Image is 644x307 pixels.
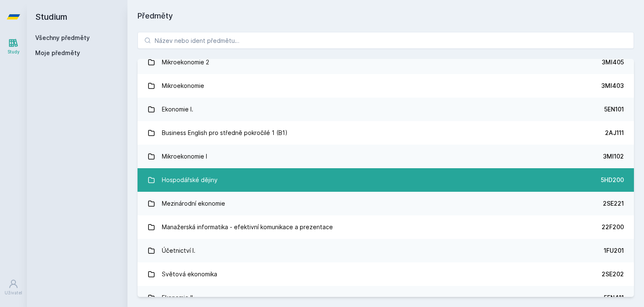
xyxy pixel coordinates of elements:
[2,275,25,300] a: Uživatel
[8,49,20,55] div: Study
[604,246,624,255] div: 1FU201
[162,77,204,94] div: Mikroekonomie
[138,168,634,192] a: Hospodářské dějiny 5HD200
[162,54,209,71] div: Mikroekonomie 2
[162,148,207,165] div: Mikroekonomie I
[138,50,634,74] a: Mikroekonomie 2 3MI405
[602,270,624,278] div: 2SE202
[138,32,634,49] input: Název nebo ident předmětu…
[2,34,25,59] a: Study
[603,152,624,161] div: 3MI102
[162,219,333,236] div: Manažerská informatika - efektivní komunikace a prezentace
[138,74,634,98] a: Mikroekonomie 3MI403
[605,129,624,137] div: 2AJ111
[138,121,634,145] a: Business English pro středně pokročilé 1 (B1) 2AJ111
[162,124,288,141] div: Business English pro středně pokročilé 1 (B1)
[601,82,624,90] div: 3MI403
[162,195,225,212] div: Mezinárodní ekonomie
[162,266,217,283] div: Světová ekonomika
[138,192,634,215] a: Mezinárodní ekonomie 2SE221
[138,215,634,239] a: Manažerská informatika - efektivní komunikace a prezentace 22F200
[162,172,218,188] div: Hospodářské dějiny
[162,242,195,259] div: Účetnictví I.
[138,262,634,286] a: Světová ekonomika 2SE202
[138,98,634,121] a: Ekonomie I. 5EN101
[603,199,624,208] div: 2SE221
[138,239,634,262] a: Účetnictví I. 1FU201
[35,34,90,41] a: Všechny předměty
[601,176,624,184] div: 5HD200
[604,105,624,114] div: 5EN101
[604,294,624,302] div: 5EN411
[162,289,195,306] div: Ekonomie II.
[138,145,634,168] a: Mikroekonomie I 3MI102
[138,10,634,22] h1: Předměty
[162,101,193,118] div: Ekonomie I.
[5,290,22,296] div: Uživatel
[602,223,624,231] div: 22F200
[602,58,624,66] div: 3MI405
[35,49,80,57] span: Moje předměty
